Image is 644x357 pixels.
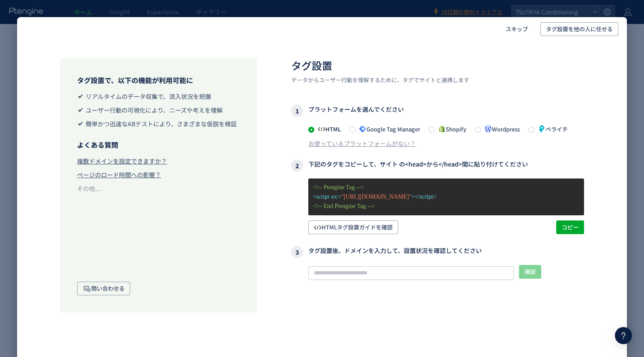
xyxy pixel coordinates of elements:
[77,75,240,85] h3: タグ設置で、以下の機能が利用可能に
[314,220,393,234] span: HTMLタグ設置ガイドを確認
[77,170,161,179] div: ページのロード時間への影響？
[291,160,584,172] h3: 下記のタグをコピーして、サイト の<head>から</head>間に貼り付けてください
[540,22,618,36] button: タグ設置を他の人に任せる
[77,140,240,150] h3: よくある質問
[314,125,341,133] span: HTML
[500,22,534,36] button: スキップ
[291,76,584,84] p: データからユーザー行動を理解するために、タグでサイトと連携します
[77,106,240,114] li: ユーザー行動の可視化により、ニーズや考えを理解
[313,183,580,192] p: <!-- Ptengine Tag -->
[291,246,303,258] i: 3
[313,202,580,211] p: <!-- End Ptengine Tag -->
[291,246,584,258] h3: タグ設置後、ドメインを入力して、設置状況を確認してください
[355,125,420,133] span: Google Tag Manager
[77,119,240,128] li: 簡単かつ迅速なABテストにより、さまざまな仮説を検証
[77,92,240,101] li: リアルタイムのデータ収集で、流入状況を把握
[525,265,536,279] span: 確認
[77,282,130,295] button: 問い合わせる
[308,139,416,148] div: お使っているプラットフォームがない？
[291,58,584,73] h2: タグ設置
[534,125,568,133] span: ペライチ
[308,220,398,234] button: HTMLタグ設置ガイドを確認
[341,193,411,200] span: "[URL][DOMAIN_NAME]"
[291,105,584,117] h3: プラットフォームを選んでください
[291,160,303,172] i: 2
[481,125,520,133] span: Wordpress
[556,220,584,234] button: コピー
[435,125,466,133] span: Shopify
[562,220,578,234] span: コピー
[546,22,613,36] span: タグ設置を他の人に任せる
[506,22,528,36] span: スキップ
[77,184,100,193] div: その他...
[77,157,167,165] div: 複数ドメインを設定できますか？
[83,282,125,295] span: 問い合わせる
[313,192,580,202] p: <script src= ></script>
[291,105,303,117] i: 1
[519,265,541,279] button: 確認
